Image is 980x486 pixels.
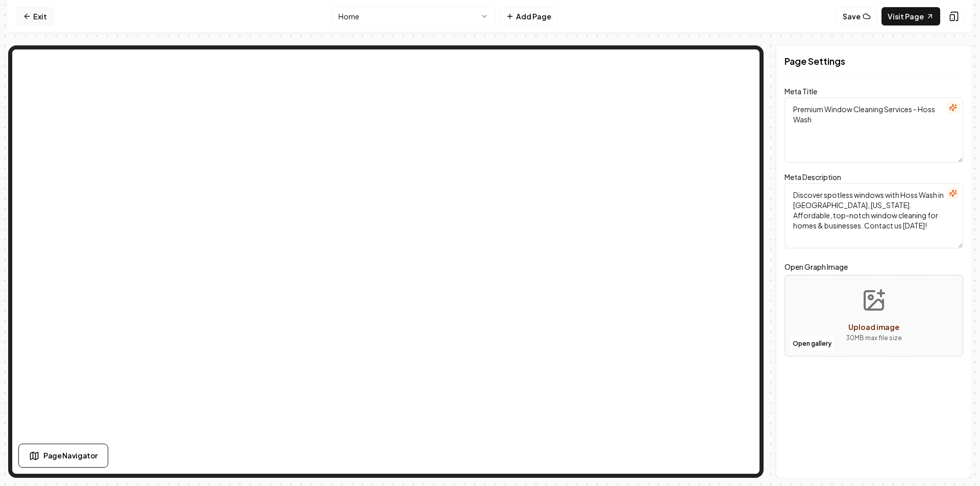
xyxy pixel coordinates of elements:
p: 30 MB max file size [846,333,902,343]
span: Page Navigator [43,450,97,461]
label: Open Graph Image [785,261,963,273]
h2: Page Settings [785,54,963,68]
button: Save [836,7,877,25]
label: Meta Description [785,172,841,182]
button: Add Page [499,7,558,25]
a: Exit [16,7,54,25]
button: Page Navigator [18,444,108,468]
label: Meta Title [785,87,817,96]
span: Upload image [848,322,899,331]
button: Upload image [838,280,910,351]
button: Open gallery [789,336,835,352]
a: Visit Page [881,7,940,25]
